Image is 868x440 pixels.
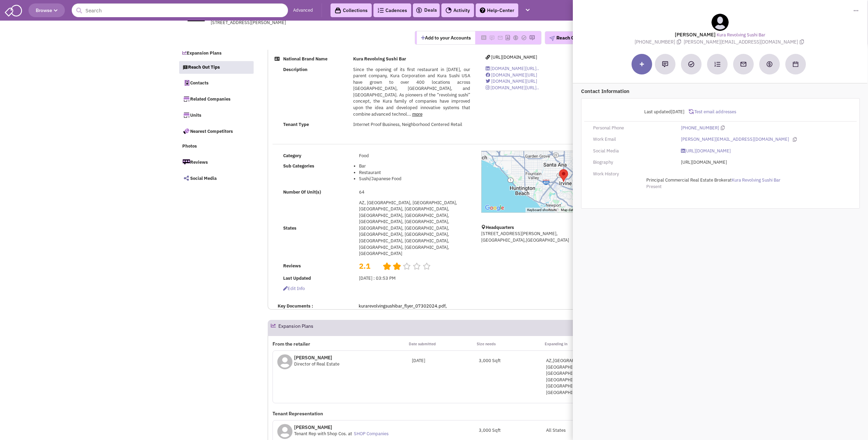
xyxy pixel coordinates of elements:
h2: Expansion Plans [278,320,313,335]
span: Present [646,184,662,189]
span: at [348,431,352,437]
td: 64 [357,187,472,198]
img: Please add to your accounts [489,35,495,40]
a: Activity [441,3,474,17]
a: [PERSON_NAME][EMAIL_ADDRESS][DOMAIN_NAME] [681,136,789,143]
p: Size needs [477,340,545,347]
img: Google [483,204,506,212]
a: Reach Out Tips [179,61,254,74]
a: Collections [331,3,372,17]
div: Social Media [589,148,676,154]
td: AZ, [GEOGRAPHIC_DATA], [GEOGRAPHIC_DATA], [GEOGRAPHIC_DATA], [GEOGRAPHIC_DATA], [GEOGRAPHIC_DATA]... [357,198,472,259]
span: Principal Commercial Real Estate Broker [646,177,728,183]
a: Reviews [179,155,254,169]
a: Kura Revolving Sushi Bar [732,177,780,184]
a: Contacts [179,76,254,90]
a: more [412,111,423,117]
span: Edit info [283,286,305,291]
a: Help-Center [476,3,518,17]
img: teammate.png [711,14,729,31]
b: Sub Categories [283,163,314,169]
div: Work History [589,171,676,177]
a: SHOP Companies [354,431,389,437]
b: Tenant Type [283,121,309,127]
p: From the retailer [273,340,408,347]
span: Map data ©2025 Google [561,208,598,212]
img: plane.png [549,36,555,41]
img: Cadences_logo.png [378,8,384,13]
span: [URL][DOMAIN_NAME] [681,159,727,165]
a: Photos [179,140,254,153]
li: Restaurant [359,170,470,176]
img: help.png [480,8,485,13]
b: Last Updated [283,275,311,281]
b: Headquarters [486,224,514,230]
a: Cadences [373,3,411,17]
button: Browse [28,3,65,17]
p: [STREET_ADDRESS][PERSON_NAME], [GEOGRAPHIC_DATA],[GEOGRAPHIC_DATA] [481,231,646,243]
span: at [646,177,780,183]
a: [URL][DOMAIN_NAME] [486,54,537,60]
span: [DOMAIN_NAME][URL].. [490,66,539,71]
a: [DOMAIN_NAME][URL].. [486,66,539,71]
span: [DOMAIN_NAME][URL].. [490,85,539,91]
b: Kura Revolving Sushi Bar [353,56,406,62]
a: [DOMAIN_NAME][URL] [486,72,537,78]
lable: [PERSON_NAME] [675,31,716,38]
button: Keyboard shortcuts [527,208,557,212]
img: icon-deals.svg [416,6,423,14]
div: Biography [589,159,676,166]
img: Please add to your accounts [529,35,535,40]
a: Related Companies [179,92,254,106]
div: Last updated [589,105,689,118]
span: Tenant Rep with Shop Cos. [294,431,347,437]
a: Nearest Competitors [179,124,254,138]
input: Search [72,3,288,17]
td: [DATE] : 03:53 PM [357,273,472,283]
div: [STREET_ADDRESS][PERSON_NAME] [211,20,390,26]
a: Advanced [293,7,313,14]
b: Reviews [283,263,301,269]
div: [DATE] [412,358,479,364]
img: Create a deal [766,61,773,68]
p: Date submitted [409,340,477,347]
a: kurarevolvingsushibar_flyer_07302024.pdf, [359,303,447,309]
p: [PERSON_NAME] [294,424,390,431]
b: Description [283,67,308,72]
a: Expansion Plans [179,47,254,60]
p: Tenant Representation [273,410,681,417]
span: [DOMAIN_NAME][URL] [491,72,537,78]
span: [PERSON_NAME][EMAIL_ADDRESS][DOMAIN_NAME] [684,39,806,45]
a: [DOMAIN_NAME][URL] [486,78,537,84]
div: 3,000 Sqft [479,358,546,364]
p: All States [546,427,613,434]
a: [DOMAIN_NAME][URL].. [486,85,539,91]
img: Activity.png [445,7,452,13]
span: [DATE] [671,109,684,115]
a: [URL][DOMAIN_NAME] [681,148,731,154]
div: Kura Revolving Sushi Bar [559,169,568,182]
span: Browse [36,7,58,13]
span: [PHONE_NUMBER] [635,39,684,45]
span: [DOMAIN_NAME][URL] [491,78,537,84]
div: Work Email [589,136,676,143]
img: icon-collection-lavender-black.svg [335,7,341,14]
b: Category [283,153,301,159]
img: Send an email [740,61,747,68]
img: SmartAdmin [5,3,22,16]
b: National Brand Name [283,56,327,62]
b: Number Of Unit(s) [283,189,321,195]
img: Please add to your accounts [497,35,503,40]
button: Reach Out [545,31,583,44]
b: Key Documents : [278,303,313,309]
img: Add a note [662,61,668,67]
td: Food [357,151,472,161]
a: Units [179,108,254,122]
img: Please add to your accounts [513,35,518,40]
img: Please add to your accounts [521,35,526,40]
img: Add a Task [688,61,694,67]
a: Kura Revolving Sushi Bar [717,32,765,38]
img: Subscribe to a cadence [714,61,720,67]
div: AZ,[GEOGRAPHIC_DATA],[GEOGRAPHIC_DATA],[GEOGRAPHIC_DATA],[GEOGRAPHIC_DATA],[GEOGRAPHIC_DATA],[GEO... [546,358,613,396]
span: Since the opening of its first restaurant in [DATE], our parent company, Kura Corporation and Kur... [353,67,470,117]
